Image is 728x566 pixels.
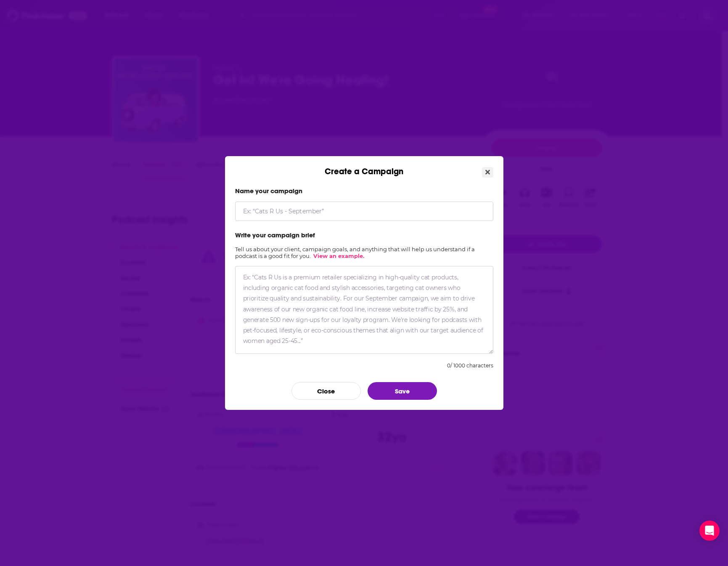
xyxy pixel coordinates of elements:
div: 0 / 1000 characters [447,362,493,369]
div: Open Intercom Messenger [699,521,720,541]
h2: Tell us about your client, campaign goals, and anything that will help us understand if a podcast... [235,246,493,259]
div: Create a Campaign [225,156,503,177]
button: Close [482,167,493,178]
input: Ex: “Cats R Us - September” [235,202,493,221]
a: View an example. [313,252,364,259]
label: Name your campaign [235,187,493,195]
button: Save [368,382,437,400]
label: Write your campaign brief [235,231,493,239]
button: Close [291,382,361,400]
